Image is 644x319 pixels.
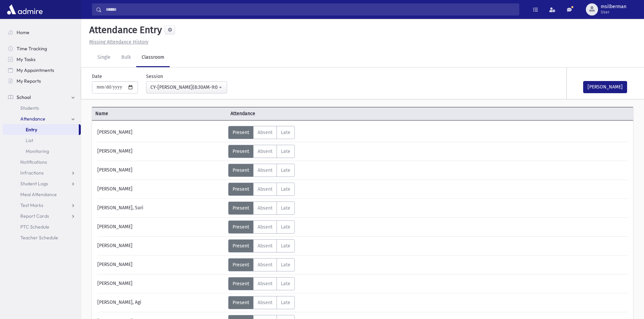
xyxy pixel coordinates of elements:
div: AttTypes [228,145,295,158]
a: PTC Schedule [3,221,81,232]
span: Students [20,105,39,111]
span: Absent [258,281,272,287]
h5: Attendance Entry [87,24,162,36]
div: [PERSON_NAME] [94,277,228,290]
span: Present [233,186,249,192]
u: Missing Attendance History [89,39,148,45]
a: My Reports [3,76,81,86]
div: [PERSON_NAME] [94,183,228,196]
a: Student Logs [3,178,81,189]
label: Date [92,73,102,80]
span: Absent [258,300,272,305]
span: Absent [258,224,272,230]
div: [PERSON_NAME] [94,164,228,177]
span: Late [281,186,290,192]
span: Absent [258,205,272,211]
label: Session [146,73,163,80]
a: My Tasks [3,54,81,65]
div: [PERSON_NAME], Suri [94,202,228,215]
a: Classroom [136,48,170,67]
div: AttTypes [228,164,295,177]
span: Late [281,149,290,154]
span: Late [281,300,290,305]
span: Report Cards [20,213,49,219]
input: Search [102,3,519,16]
span: My Tasks [17,56,35,62]
span: Late [281,224,290,230]
a: Attendance [3,113,81,124]
div: CY-[PERSON_NAME](8:30AM-9:00AM) [150,84,217,91]
span: User [601,9,626,15]
div: [PERSON_NAME] [94,239,228,252]
div: AttTypes [228,220,295,234]
a: Meal Attendance [3,189,81,200]
span: Present [233,167,249,173]
a: Test Marks [3,200,81,211]
span: Absent [258,149,272,154]
a: Monitoring [3,146,81,157]
div: AttTypes [228,296,295,309]
span: Absent [258,130,272,135]
span: Present [233,262,249,268]
span: Present [233,130,249,135]
span: Present [233,224,249,230]
span: Monitoring [26,148,49,154]
span: Late [281,243,290,249]
span: Absent [258,186,272,192]
button: CY-Davenig(8:30AM-9:00AM) [146,81,227,94]
span: Present [233,243,249,249]
a: Missing Attendance History [87,39,148,45]
span: Absent [258,243,272,249]
span: Teacher Schedule [20,235,58,241]
span: Student Logs [20,181,48,187]
span: msilberman [601,4,626,9]
div: AttTypes [228,258,295,271]
a: Single [92,48,116,67]
a: Bulk [116,48,136,67]
a: List [3,135,81,146]
a: School [3,92,81,103]
span: Entry [26,127,37,133]
span: PTC Schedule [20,224,49,230]
span: Late [281,205,290,211]
span: Infractions [20,170,44,176]
a: Teacher Schedule [3,232,81,243]
a: Time Tracking [3,43,81,54]
span: Late [281,262,290,268]
a: Report Cards [3,211,81,221]
a: Notifications [3,157,81,167]
span: Attendance [20,116,45,122]
a: Infractions [3,167,81,178]
span: Home [17,29,29,35]
a: Entry [3,124,79,135]
div: [PERSON_NAME] [94,126,228,139]
span: Attendance [227,110,362,117]
img: AdmirePro [5,3,44,16]
a: My Appointments [3,65,81,76]
div: [PERSON_NAME] [94,220,228,234]
span: Test Marks [20,202,43,208]
span: Present [233,300,249,305]
span: Absent [258,167,272,173]
div: [PERSON_NAME] [94,145,228,158]
span: Name [92,110,227,117]
span: School [17,94,31,100]
span: Late [281,167,290,173]
span: Time Tracking [17,46,47,52]
span: Absent [258,262,272,268]
span: My Appointments [17,67,54,73]
div: AttTypes [228,277,295,290]
span: Present [233,149,249,154]
span: Present [233,281,249,287]
div: AttTypes [228,239,295,252]
a: Students [3,103,81,113]
a: Home [3,27,81,38]
div: AttTypes [228,126,295,139]
span: List [26,137,33,143]
span: Meal Attendance [20,191,57,197]
span: Late [281,130,290,135]
button: [PERSON_NAME] [583,81,627,93]
span: Notifications [20,159,47,165]
span: My Reports [17,78,41,84]
div: [PERSON_NAME] [94,258,228,271]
